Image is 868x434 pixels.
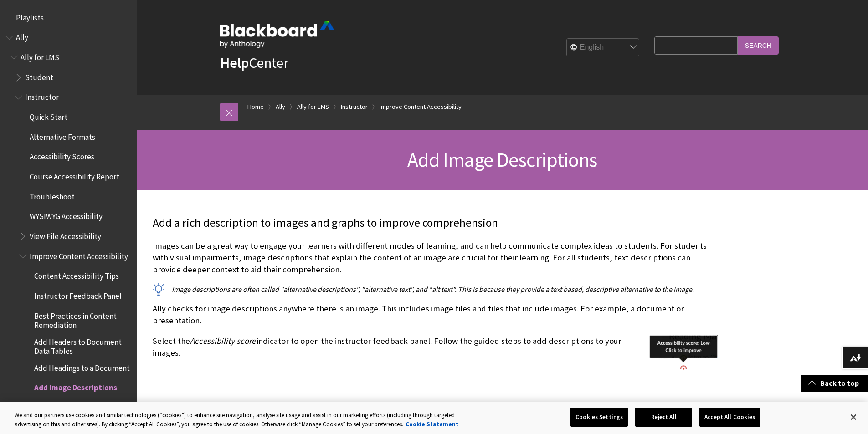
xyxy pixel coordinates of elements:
a: More information about your privacy, opens in a new tab [406,420,458,428]
img: Blackboard by Anthology [220,21,334,48]
input: Search [738,36,779,54]
nav: Book outline for Playlists [5,10,131,26]
a: Improve Content Accessibility [380,101,462,112]
span: Add Image Descriptions [407,147,597,172]
button: Accept All Cookies [699,408,760,427]
a: Instructor [341,101,368,112]
span: Troubleshoot [30,189,75,201]
span: Quick Start [30,109,67,122]
span: View File Accessibility [30,229,101,241]
a: Ally [276,101,285,112]
span: Ally [16,30,28,42]
p: Images can be a great way to engage your learners with different modes of learning, and can help ... [153,240,718,276]
button: Cookies Settings [570,408,628,427]
span: Add Image Descriptions [34,380,117,393]
span: Best Practices in Content Remediation [34,308,130,330]
a: Home [247,101,264,112]
button: Close [843,407,863,427]
span: Add Headers to Document Data Tables [34,334,130,356]
span: Alternative Formats [30,129,95,142]
button: Reject All [635,408,692,427]
p: Add a rich description to images and graphs to improve comprehension [153,215,718,231]
span: WYSIWYG Accessibility [30,209,103,221]
span: Ally for LMS [21,50,59,62]
a: Ally for LMS [297,101,329,112]
a: HelpCenter [220,54,288,72]
div: We and our partners use cookies and similar technologies (“cookies”) to enhance site navigation, ... [15,411,478,429]
span: Improve Content Accessibility [30,249,128,261]
strong: Help [220,54,249,72]
span: Course Accessibility Report [30,169,119,181]
a: Back to top [801,375,868,392]
span: Add Headings to a Document [34,360,130,373]
span: Add a Library Reference [34,400,112,412]
span: Instructor Feedback Panel [34,288,122,301]
p: Image descriptions are often called "alternative descriptions", "alternative text", and "alt text... [153,284,718,294]
p: Select the indicator to open the instructor feedback panel. Follow the guided steps to add descri... [153,335,718,359]
p: Ally checks for image descriptions anywhere there is an image. This includes image files and file... [153,303,718,327]
span: Content Accessibility Tips [34,269,119,281]
select: Site Language Selector [567,39,640,57]
span: Student [25,70,53,82]
span: Accessibility score [190,336,256,346]
span: Accessibility Scores [30,149,94,162]
span: Playlists [16,10,44,22]
span: Instructor [25,90,59,102]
